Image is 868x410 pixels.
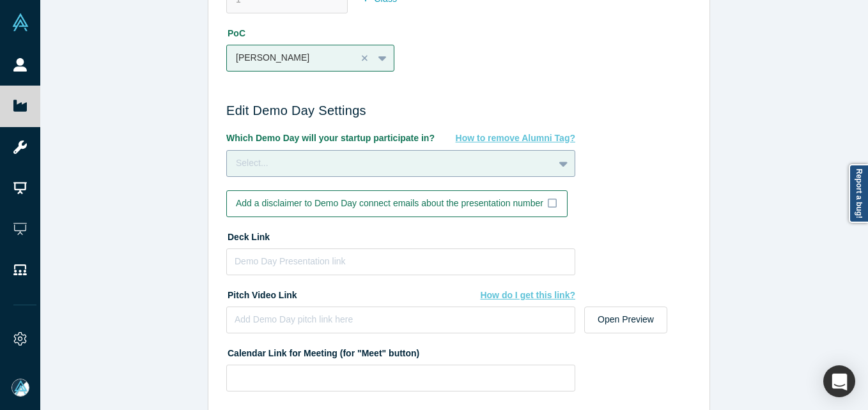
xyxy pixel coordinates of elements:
[236,197,543,210] div: Add a disclaimer to Demo Day connect emails about the presentation number
[226,248,575,275] input: Demo Day Presentation link
[226,132,575,145] label: Which Demo Day will your startup participate in?
[456,133,575,143] span: How to remove Alumni Tag?
[12,13,29,31] img: Alchemist Vault Logo
[480,290,575,300] span: How do I get this link?
[226,284,575,302] label: Pitch Video Link
[226,103,692,118] h3: Edit Demo Day Settings
[236,51,348,65] div: [PERSON_NAME]
[584,307,667,333] button: Open Preview
[226,342,419,360] label: Calendar Link for Meeting (for "Meet" button)
[849,164,868,223] a: Report a bug!
[226,226,270,244] label: Deck Link
[236,156,545,170] div: Select...
[226,22,562,40] label: PoC
[12,379,29,397] img: Mia Scott's Account
[226,307,575,333] input: Add Demo Day pitch link here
